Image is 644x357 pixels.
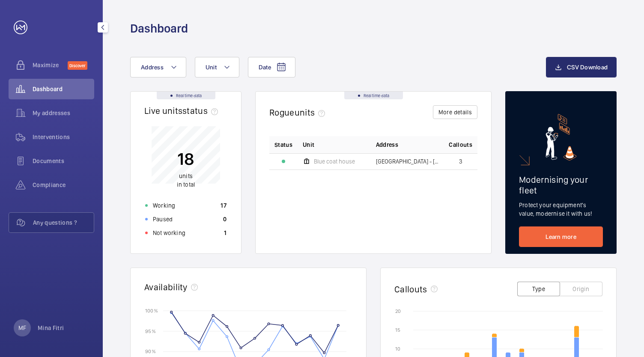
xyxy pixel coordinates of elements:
[195,57,239,77] button: Unit
[295,107,329,118] span: units
[144,105,221,116] h2: Live units
[144,282,188,292] h2: Availability
[269,107,328,118] h2: Rogue
[449,140,472,149] span: Callouts
[145,328,156,334] text: 95 %
[223,215,227,223] p: 0
[314,158,355,164] span: Blue coat house
[519,174,603,196] h2: Modernising your fleet
[145,348,156,354] text: 90 %
[546,114,577,161] img: marketing-card.svg
[344,92,403,99] div: Real time data
[376,140,398,149] span: Address
[38,324,64,332] p: Mina Fitri
[395,308,401,314] text: 20
[177,148,195,170] p: 18
[130,21,188,36] h1: Dashboard
[519,201,603,218] p: Protect your equipment's value, modernise it with us!
[153,201,175,210] p: Working
[274,140,292,149] p: Status
[182,105,221,116] span: status
[33,157,94,165] span: Documents
[153,229,185,237] p: Not working
[33,181,94,189] span: Compliance
[153,215,173,223] p: Paused
[303,140,314,149] span: Unit
[33,218,94,227] span: Any questions ?
[395,327,400,333] text: 15
[224,229,227,237] p: 1
[519,226,603,247] a: Learn more
[33,109,94,117] span: My addresses
[394,284,427,295] h2: Callouts
[259,64,271,71] span: Date
[141,64,164,71] span: Address
[130,57,186,77] button: Address
[517,282,560,296] button: Type
[145,307,158,313] text: 100 %
[18,324,26,332] p: MF
[179,173,193,179] span: units
[433,105,477,119] button: More details
[395,346,400,352] text: 10
[68,61,87,70] span: Discover
[376,158,439,164] span: [GEOGRAPHIC_DATA] - [GEOGRAPHIC_DATA]
[221,201,227,210] p: 17
[546,57,617,77] button: CSV Download
[33,61,68,69] span: Maximize
[33,85,94,93] span: Dashboard
[33,133,94,141] span: Interventions
[177,172,195,189] p: in total
[248,57,295,77] button: Date
[157,92,215,99] div: Real time data
[567,64,608,71] span: CSV Download
[459,158,462,164] span: 3
[560,282,602,296] button: Origin
[206,64,217,71] span: Unit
